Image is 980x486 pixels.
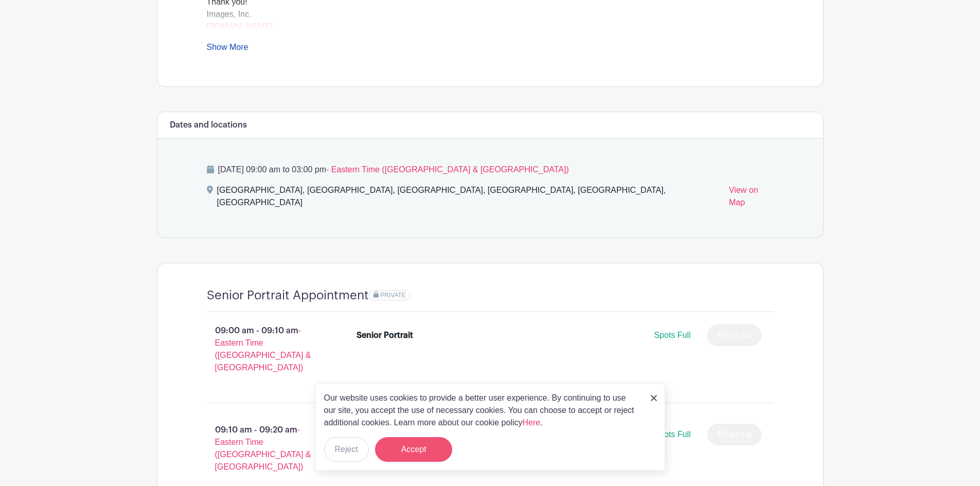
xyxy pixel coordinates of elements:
[207,43,248,56] a: Show More
[207,22,273,31] a: [DOMAIN_NAME]
[326,165,569,174] span: - Eastern Time ([GEOGRAPHIC_DATA] & [GEOGRAPHIC_DATA])
[215,425,311,471] span: - Eastern Time ([GEOGRAPHIC_DATA] & [GEOGRAPHIC_DATA])
[207,8,774,33] div: Images, Inc.
[190,420,341,477] p: 09:10 am - 09:20 am
[207,288,369,303] h4: Senior Portrait Appointment
[651,395,657,401] img: close_button-5f87c8562297e5c2d7936805f587ecaba9071eb48480494691a3f1689db116b3.svg
[380,292,406,299] span: PRIVATE
[217,184,721,213] div: [GEOGRAPHIC_DATA], [GEOGRAPHIC_DATA], [GEOGRAPHIC_DATA], [GEOGRAPHIC_DATA], [GEOGRAPHIC_DATA], [G...
[170,120,247,130] h6: Dates and locations
[324,437,369,462] button: Reject
[190,320,341,378] p: 09:00 am - 09:10 am
[324,392,640,429] p: Our website uses cookies to provide a better user experience. By continuing to use our site, you ...
[357,329,413,341] div: Senior Portrait
[207,164,774,176] p: [DATE] 09:00 am to 03:00 pm
[729,184,774,213] a: View on Map
[654,331,690,339] span: Spots Full
[375,437,452,462] button: Accept
[215,326,311,372] span: - Eastern Time ([GEOGRAPHIC_DATA] & [GEOGRAPHIC_DATA])
[654,430,690,439] span: Spots Full
[523,418,541,427] a: Here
